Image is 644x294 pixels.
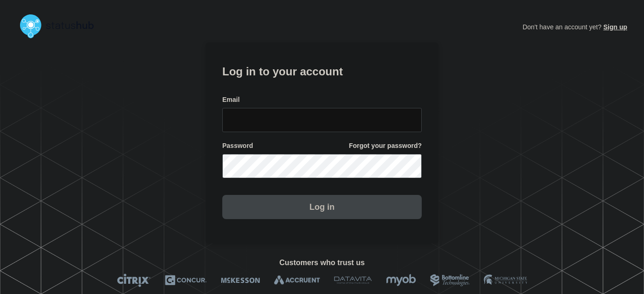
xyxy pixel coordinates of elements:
[522,16,627,38] p: Don't have an account yet?
[334,274,372,287] img: DataVita logo
[222,141,253,150] span: Password
[222,154,422,178] input: password input
[386,274,416,287] img: myob logo
[222,195,422,219] button: Log in
[602,23,627,31] a: Sign up
[222,108,422,132] input: email input
[484,274,527,287] img: MSU logo
[222,62,422,79] h1: Log in to your account
[221,274,260,287] img: McKesson logo
[165,274,207,287] img: Concur logo
[274,274,320,287] img: Accruent logo
[349,141,422,150] a: Forgot your password?
[222,95,240,104] span: Email
[17,259,627,267] h2: Customers who trust us
[430,274,470,287] img: Bottomline logo
[117,274,151,287] img: Citrix logo
[17,11,105,41] img: StatusHub logo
